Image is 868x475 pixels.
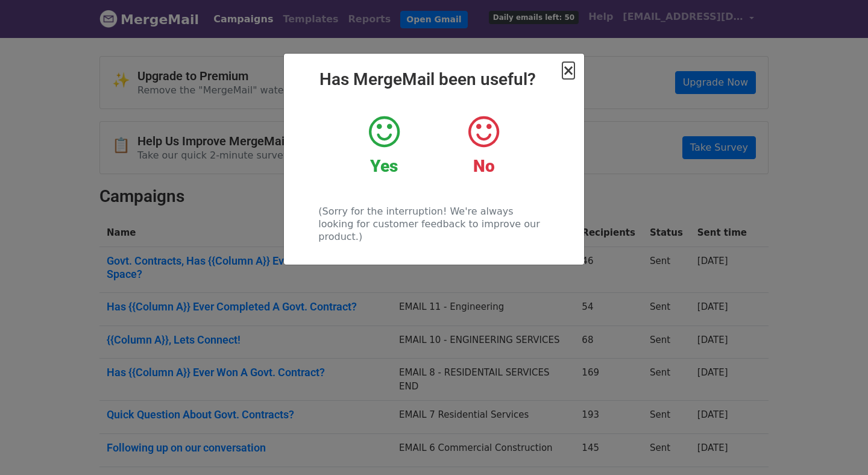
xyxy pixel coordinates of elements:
[294,69,574,90] h2: Has MergeMail been useful?
[473,156,495,176] strong: No
[562,62,574,79] span: ×
[344,114,425,177] a: Yes
[370,156,398,176] strong: Yes
[318,205,549,243] p: (Sorry for the interruption! We're always looking for customer feedback to improve our product.)
[562,63,574,78] button: Close
[808,417,868,475] iframe: Chat Widget
[443,114,524,177] a: No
